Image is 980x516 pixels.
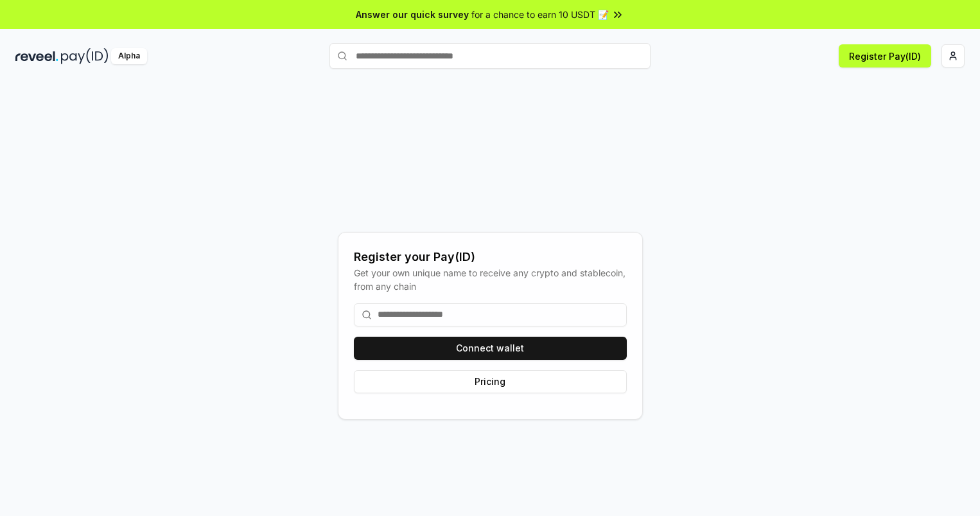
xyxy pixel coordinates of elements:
button: Register Pay(ID) [839,44,931,67]
span: Answer our quick survey [356,8,469,21]
button: Connect wallet [354,337,627,360]
div: Register your Pay(ID) [354,248,627,266]
div: Alpha [111,48,147,64]
img: reveel_dark [15,48,58,64]
span: for a chance to earn 10 USDT 📝 [471,8,609,21]
div: Get your own unique name to receive any crypto and stablecoin, from any chain [354,266,627,293]
button: Pricing [354,370,627,393]
img: pay_id [61,48,109,64]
